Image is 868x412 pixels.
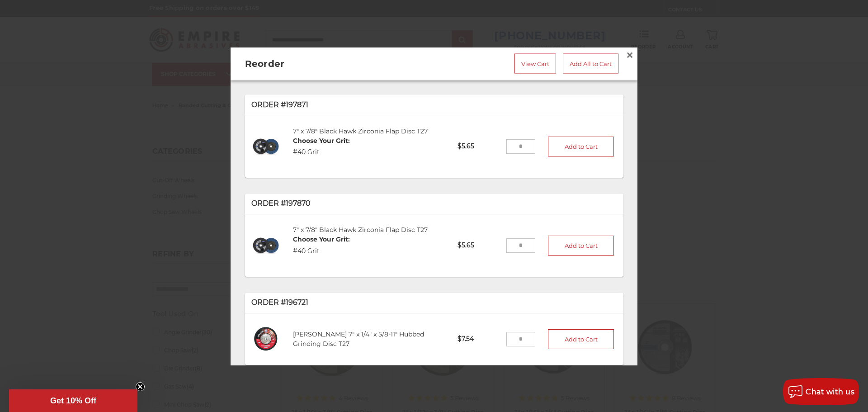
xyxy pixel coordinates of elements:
span: Chat with us [806,388,854,396]
dd: #40 Grit [293,147,350,157]
button: Add to Cart [548,136,614,156]
span: Get 10% Off [50,396,96,405]
p: Order #196721 [251,297,617,308]
a: Add All to Cart [563,53,618,73]
button: Close teaser [136,382,145,391]
div: Get 10% OffClose teaser [9,389,137,412]
button: Add to Cart [548,235,614,255]
dt: Choose Your Grit: [293,136,350,145]
span: × [626,46,634,63]
button: Chat with us [783,378,859,405]
button: Add to Cart [548,329,614,349]
p: Order #197870 [251,198,617,209]
dt: Choose Your Grit: [293,235,350,244]
a: View Cart [514,53,556,73]
img: Mercer 7 [251,324,281,354]
a: Close [623,47,637,62]
img: 7 [251,132,281,161]
a: [PERSON_NAME] 7" x 1/4" x 5/8-11" Hubbed Grinding Disc T27 [293,330,424,347]
img: 7 [251,231,281,260]
p: $5.65 [451,135,506,157]
a: 7" x 7/8" Black Hawk Zirconia Flap Disc T27 [293,127,428,135]
h2: Reorder [245,57,394,70]
p: $5.65 [451,234,506,256]
p: $7.54 [451,328,506,350]
dd: #40 Grit [293,246,350,256]
a: 7" x 7/8" Black Hawk Zirconia Flap Disc T27 [293,226,428,234]
p: Order #197871 [251,99,617,110]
